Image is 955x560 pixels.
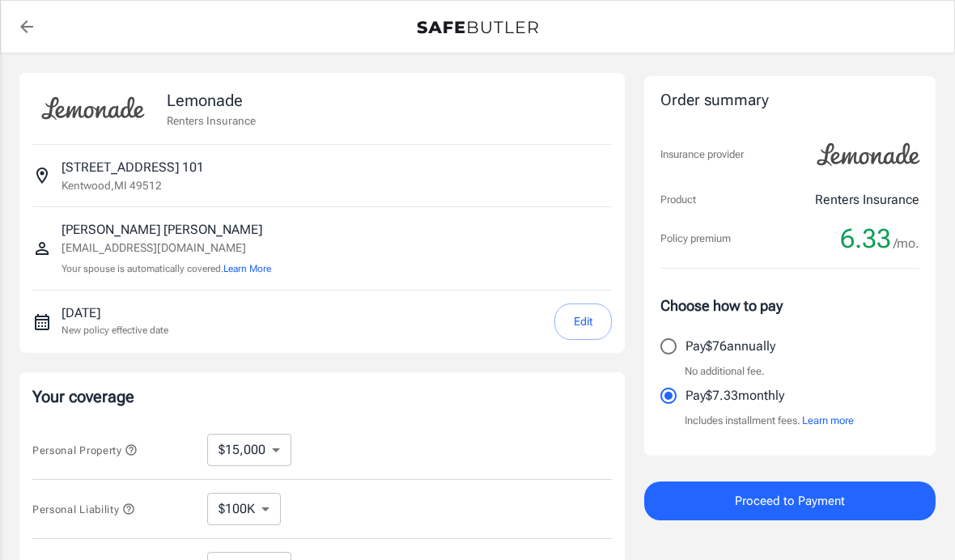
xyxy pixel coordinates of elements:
[815,190,919,210] p: Renters Insurance
[32,444,138,456] span: Personal Property
[417,21,538,34] img: Back to quotes
[660,192,696,208] p: Product
[685,413,854,429] p: Includes installment fees.
[62,220,271,240] p: [PERSON_NAME] [PERSON_NAME]
[840,223,891,255] span: 6.33
[685,363,765,380] p: No additional fee.
[32,499,135,519] button: Personal Liability
[167,112,256,129] p: Renters Insurance
[62,261,271,277] p: Your spouse is automatically covered.
[223,261,271,276] button: Learn More
[554,303,612,340] button: Edit
[660,231,731,247] p: Policy premium
[62,177,162,193] p: Kentwood , MI 49512
[32,239,52,258] svg: Insured person
[660,89,919,112] div: Order summary
[808,132,929,177] img: Lemonade
[32,503,135,515] span: Personal Liability
[167,88,256,112] p: Lemonade
[644,482,936,520] button: Proceed to Payment
[660,146,744,163] p: Insurance provider
[685,386,784,405] p: Pay $7.33 monthly
[32,385,612,408] p: Your coverage
[11,11,43,43] a: back to quotes
[32,312,52,332] svg: New policy start date
[32,86,154,131] img: Lemonade
[62,240,271,257] p: [EMAIL_ADDRESS][DOMAIN_NAME]
[32,166,52,185] svg: Insured address
[660,295,919,316] p: Choose how to pay
[893,232,919,255] span: /mo.
[685,337,775,356] p: Pay $76 annually
[62,303,168,323] p: [DATE]
[802,413,854,429] button: Learn more
[735,490,845,511] span: Proceed to Payment
[62,158,204,177] p: [STREET_ADDRESS] 101
[62,323,168,337] p: New policy effective date
[32,440,138,460] button: Personal Property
